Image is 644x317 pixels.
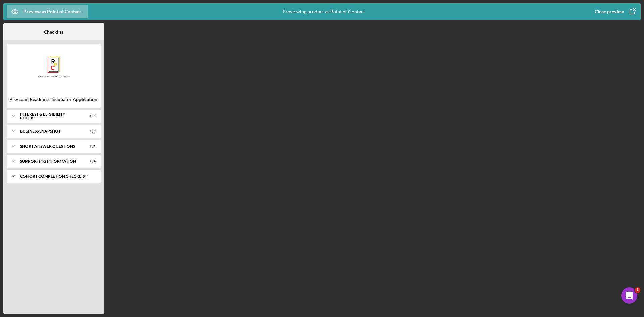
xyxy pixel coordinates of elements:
div: Short Answer Questions [20,144,79,148]
div: 0 / 1 [84,129,96,133]
div: 0 / 1 [84,114,96,118]
div: Business Snapshot [20,129,79,133]
img: Product logo [7,47,101,87]
div: Supporting Information [20,159,79,163]
div: Pre-Loan Readiness Incubator Application [9,97,98,102]
div: Previewing product as Point of Contact [283,3,365,20]
iframe: Intercom live chat [621,287,637,304]
div: Interest & Eligibility Check [20,112,79,120]
div: 0 / 1 [84,144,96,148]
div: 0 / 4 [84,159,96,163]
span: 1 [635,287,640,293]
div: Close preview [595,5,624,18]
button: Close preview [588,5,641,18]
b: Checklist [44,29,63,35]
div: Cohort Completion Checklist [20,174,92,178]
button: Preview as Point of Contact [7,5,88,18]
div: Preview as Point of Contact [23,5,81,18]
